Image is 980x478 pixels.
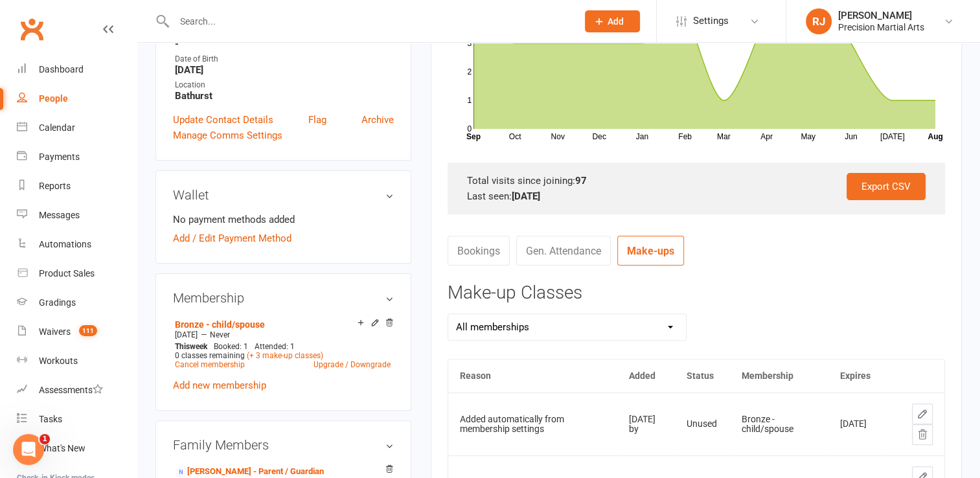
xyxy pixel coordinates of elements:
div: Unused [687,419,718,429]
div: Workouts [39,356,78,366]
th: Added [617,359,675,393]
span: 111 [79,325,97,336]
span: Add [608,16,624,27]
a: Gen. Attendance [516,236,611,266]
a: Workouts [17,347,137,376]
a: Upgrade / Downgrade [313,360,391,369]
div: Gradings [39,297,76,308]
a: Flag [308,112,326,128]
a: Dashboard [17,55,137,84]
h3: Membership [173,291,394,305]
strong: [DATE] [512,190,540,202]
h3: Wallet [173,188,394,202]
a: People [17,84,137,113]
a: Export CSV [847,173,926,200]
a: Messages [17,201,137,230]
div: Messages [39,210,80,220]
div: [PERSON_NAME] [838,10,924,21]
div: People [39,93,68,104]
a: Automations [17,230,137,259]
a: Waivers 111 [17,317,137,347]
th: Reason [448,359,617,393]
h3: Family Members [173,438,394,452]
span: Attended: 1 [255,342,295,351]
div: Dashboard [39,64,84,74]
a: Product Sales [17,259,137,288]
div: Bronze - child/spouse [742,415,817,435]
iframe: Intercom live chat [13,434,44,465]
span: 1 [40,434,50,444]
input: Search... [170,12,568,30]
div: Reports [39,181,71,191]
div: Waivers [39,326,71,337]
div: [DATE] [840,419,871,429]
div: week [172,342,211,351]
span: Booked: 1 [214,342,248,351]
strong: Bathurst [175,90,394,102]
a: Add new membership [173,380,266,391]
div: Date of Birth [175,53,394,65]
div: — [172,330,394,340]
strong: 97 [575,175,587,187]
a: Add / Edit Payment Method [173,231,291,246]
div: RJ [806,8,832,34]
a: Assessments [17,376,137,405]
li: No payment methods added [173,212,394,227]
div: Total visits since joining: [467,173,926,188]
div: Payments [39,152,80,162]
a: Calendar [17,113,137,142]
a: Cancel membership [175,360,245,369]
div: Automations [39,239,91,249]
a: Update Contact Details [173,112,273,128]
div: Product Sales [39,268,95,279]
button: Add [585,10,640,32]
a: Archive [361,112,394,128]
div: Added automatically from membership settings [460,415,606,435]
h3: Make-up Classes [448,283,945,303]
div: [DATE] by [629,415,663,435]
span: 0 classes remaining [175,351,245,360]
a: Gradings [17,288,137,317]
span: [DATE] [175,330,198,339]
th: Expires [828,359,882,393]
a: Tasks [17,405,137,434]
th: Status [675,359,730,393]
div: Last seen: [467,188,926,204]
div: Precision Martial Arts [838,21,924,33]
span: Never [210,330,230,339]
div: Tasks [39,414,62,424]
a: Clubworx [16,13,48,45]
a: Reports [17,172,137,201]
div: What's New [39,443,85,453]
a: Manage Comms Settings [173,128,282,143]
th: Membership [730,359,828,393]
span: Settings [693,6,729,36]
div: Location [175,79,394,91]
div: Assessments [39,385,103,395]
span: This [175,342,190,351]
a: Make-ups [617,236,684,266]
a: Bookings [448,236,510,266]
a: (+ 3 make-up classes) [247,351,323,360]
div: Calendar [39,122,75,133]
a: Payments [17,142,137,172]
a: Bronze - child/spouse [175,319,265,330]
a: What's New [17,434,137,463]
strong: [DATE] [175,64,394,76]
strong: - [175,38,394,50]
